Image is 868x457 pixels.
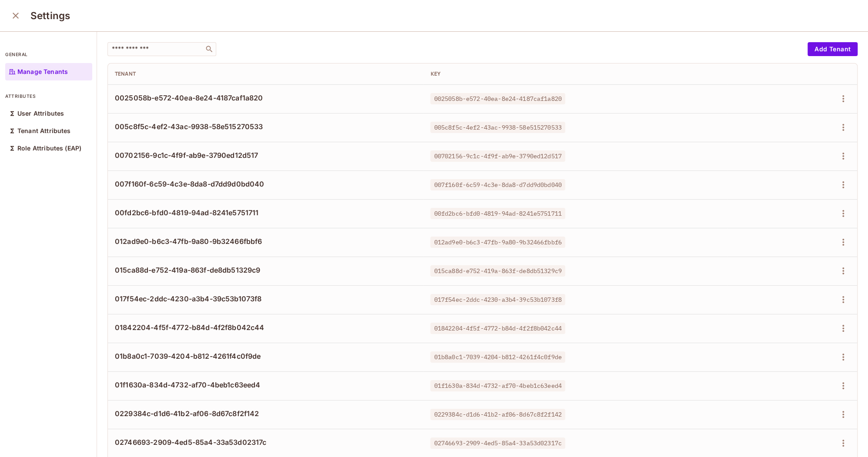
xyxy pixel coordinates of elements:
p: attributes [5,93,92,100]
span: 0229384c-d1d6-41b2-af06-8d67c8f2f142 [430,409,565,420]
span: 017f54ec-2ddc-4230-a3b4-39c53b1073f8 [115,294,416,304]
span: 01f1630a-834d-4732-af70-4beb1c63eed4 [430,380,565,391]
div: Key [430,70,720,77]
span: 0025058b-e572-40ea-8e24-4187caf1a820 [430,93,565,104]
span: 015ca88d-e752-419a-863f-de8db51329c9 [430,265,565,277]
span: 005c8f5c-4ef2-43ac-9938-58e515270533 [115,122,416,131]
span: 017f54ec-2ddc-4230-a3b4-39c53b1073f8 [430,294,565,305]
button: close [7,7,24,24]
span: 005c8f5c-4ef2-43ac-9938-58e515270533 [430,122,565,133]
span: 007f160f-6c59-4c3e-8da8-d7dd9d0bd040 [430,179,565,190]
span: 01b8a0c1-7039-4204-b812-4261f4c0f9de [430,351,565,363]
p: Tenant Attributes [17,127,71,134]
span: 01f1630a-834d-4732-af70-4beb1c63eed4 [115,380,416,390]
span: 00702156-9c1c-4f9f-ab9e-3790ed12d517 [430,150,565,162]
h3: Settings [30,10,70,22]
span: 012ad9e0-b6c3-47fb-9a80-9b32466fbbf6 [115,237,416,246]
p: Role Attributes (EAP) [17,145,81,152]
span: 00fd2bc6-bfd0-4819-94ad-8241e5751711 [430,208,565,219]
p: Manage Tenants [17,68,68,75]
span: 0229384c-d1d6-41b2-af06-8d67c8f2f142 [115,409,416,418]
span: 00fd2bc6-bfd0-4819-94ad-8241e5751711 [115,208,416,217]
p: general [5,51,92,58]
span: 0025058b-e572-40ea-8e24-4187caf1a820 [115,93,416,103]
span: 02746693-2909-4ed5-85a4-33a53d02317c [115,437,416,447]
span: 01842204-4f5f-4772-b84d-4f2f8b042c44 [115,323,416,332]
div: Tenant [115,70,416,77]
span: 007f160f-6c59-4c3e-8da8-d7dd9d0bd040 [115,179,416,189]
p: User Attributes [17,110,64,117]
span: 00702156-9c1c-4f9f-ab9e-3790ed12d517 [115,150,416,160]
span: 01842204-4f5f-4772-b84d-4f2f8b042c44 [430,323,565,334]
span: 01b8a0c1-7039-4204-b812-4261f4c0f9de [115,351,416,361]
button: Add Tenant [808,42,858,56]
span: 015ca88d-e752-419a-863f-de8db51329c9 [115,265,416,275]
span: 02746693-2909-4ed5-85a4-33a53d02317c [430,437,565,449]
span: 012ad9e0-b6c3-47fb-9a80-9b32466fbbf6 [430,237,565,248]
